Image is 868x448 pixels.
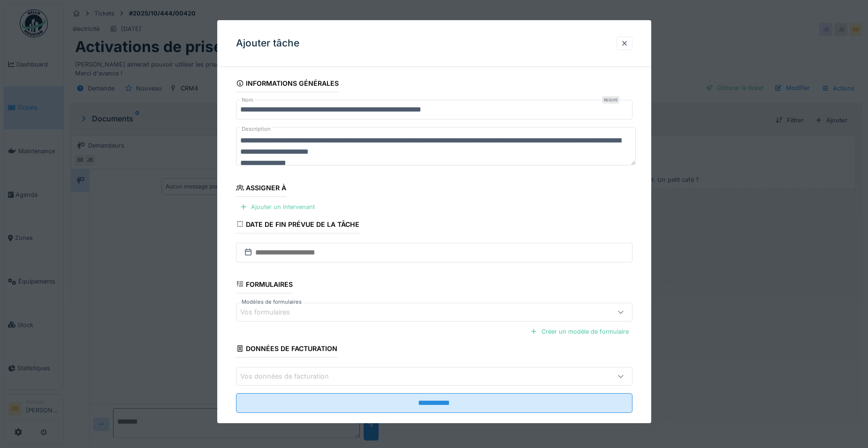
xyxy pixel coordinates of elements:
div: Créer un modèle de formulaire [526,325,632,338]
div: Informations générales [236,76,339,92]
div: Date de fin prévue de la tâche [236,217,360,233]
div: Vos données de facturation [240,371,342,381]
label: Nom [240,96,255,104]
div: Requis [602,96,619,104]
label: Modèles de formulaires [240,298,304,306]
div: Formulaires [236,277,293,293]
h3: Ajouter tâche [236,37,299,49]
div: Vos formulaires [240,307,303,317]
label: Description [240,123,273,135]
div: Ajouter un intervenant [236,201,319,213]
div: Données de facturation [236,342,338,358]
div: Assigner à [236,181,287,197]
